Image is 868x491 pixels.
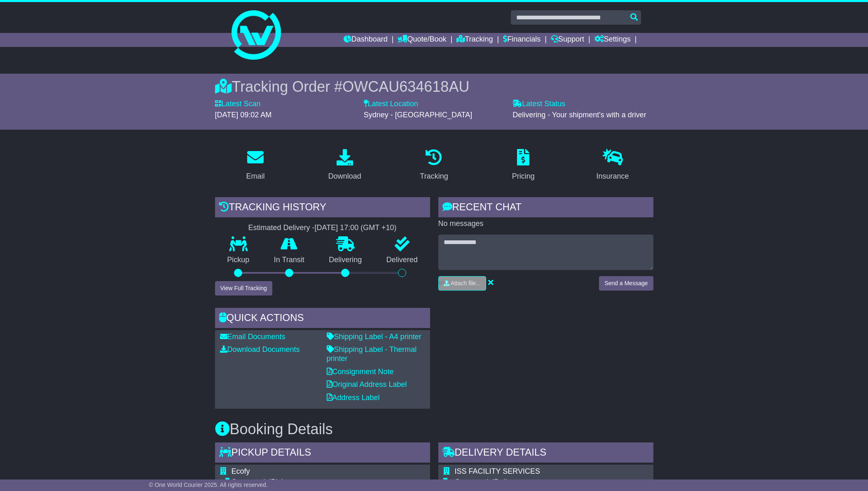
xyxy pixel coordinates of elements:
[599,276,653,291] button: Send a Message
[215,256,262,265] p: Pickup
[323,146,367,185] a: Download
[262,256,317,265] p: In Transit
[507,146,540,185] a: Pricing
[344,33,388,47] a: Dashboard
[220,345,300,354] a: Download Documents
[215,442,430,465] div: Pickup Details
[215,111,272,119] span: [DATE] 09:02 AM
[438,442,653,465] div: Delivery Details
[512,171,535,182] div: Pricing
[398,33,446,47] a: Quote/Book
[414,146,453,185] a: Tracking
[232,478,418,487] div: Pickup
[241,146,270,185] a: Email
[438,219,653,228] p: No messages
[591,146,634,185] a: Insurance
[315,223,397,233] div: [DATE] 17:00 (GMT +10)
[551,33,584,47] a: Support
[512,111,646,119] span: Delivering - Your shipment's with a driver
[215,281,272,296] button: View Full Tracking
[215,78,653,95] div: Tracking Order #
[456,33,493,47] a: Tracking
[455,478,648,487] div: Delivery
[597,171,629,182] div: Insurance
[512,100,565,109] label: Latest Status
[317,256,374,265] p: Delivering
[232,478,271,486] span: Commercial
[327,393,380,402] a: Address Label
[438,197,653,219] div: RECENT CHAT
[455,478,494,486] span: Commercial
[364,100,418,109] label: Latest Location
[327,345,417,363] a: Shipping Label - Thermal printer
[215,197,430,219] div: Tracking history
[328,171,361,182] div: Download
[342,78,469,95] span: OWCAU634618AU
[215,223,430,233] div: Estimated Delivery -
[327,368,394,376] a: Consignment Note
[246,171,264,182] div: Email
[420,171,448,182] div: Tracking
[149,482,268,488] span: © One World Courier 2025. All rights reserved.
[232,467,250,475] span: Ecofy
[327,380,407,389] a: Original Address Label
[374,256,430,265] p: Delivered
[215,421,653,437] h3: Booking Details
[455,467,540,475] span: ISS FACILITY SERVICES
[364,111,472,119] span: Sydney - [GEOGRAPHIC_DATA]
[215,100,261,109] label: Latest Scan
[503,33,540,47] a: Financials
[215,308,430,330] div: Quick Actions
[594,33,631,47] a: Settings
[220,333,285,341] a: Email Documents
[327,333,421,341] a: Shipping Label - A4 printer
